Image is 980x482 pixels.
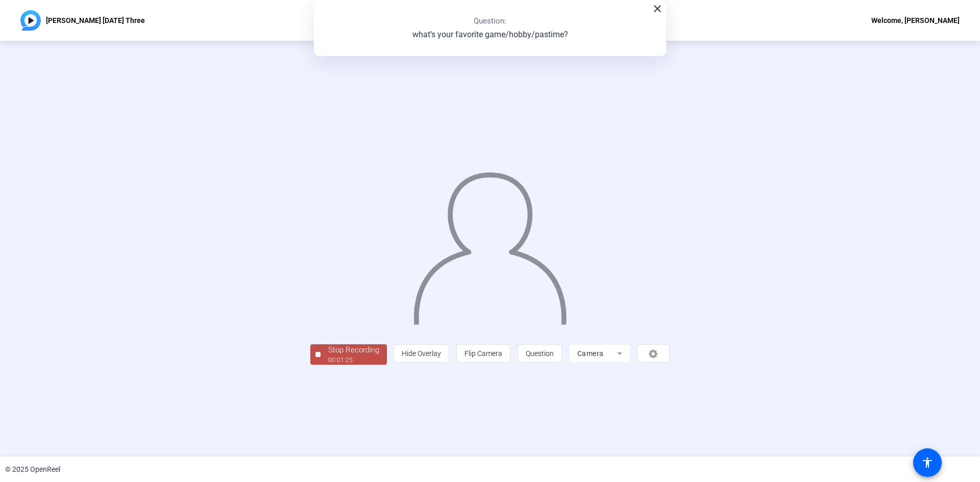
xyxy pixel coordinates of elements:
p: Question: [474,15,506,27]
div: Welcome, [PERSON_NAME] [871,14,960,27]
span: Flip Camera [464,349,502,358]
mat-icon: accessibility [921,456,934,469]
div: 00:01:25 [328,356,379,365]
img: overlay [412,163,568,324]
div: © 2025 OpenReel [5,464,60,475]
mat-icon: close [651,3,664,15]
button: Flip Camera [456,344,510,363]
span: Hide Overlay [402,349,441,358]
p: what’s your favorite game/hobby/pastime? [412,29,568,41]
button: Hide Overlay [394,344,449,363]
div: Stop Recording [328,344,379,356]
p: [PERSON_NAME] [DATE] Three [46,14,145,27]
span: Question [526,349,554,358]
button: Stop Recording00:01:25 [310,344,387,365]
button: Question [518,344,562,363]
img: OpenReel logo [20,10,41,31]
